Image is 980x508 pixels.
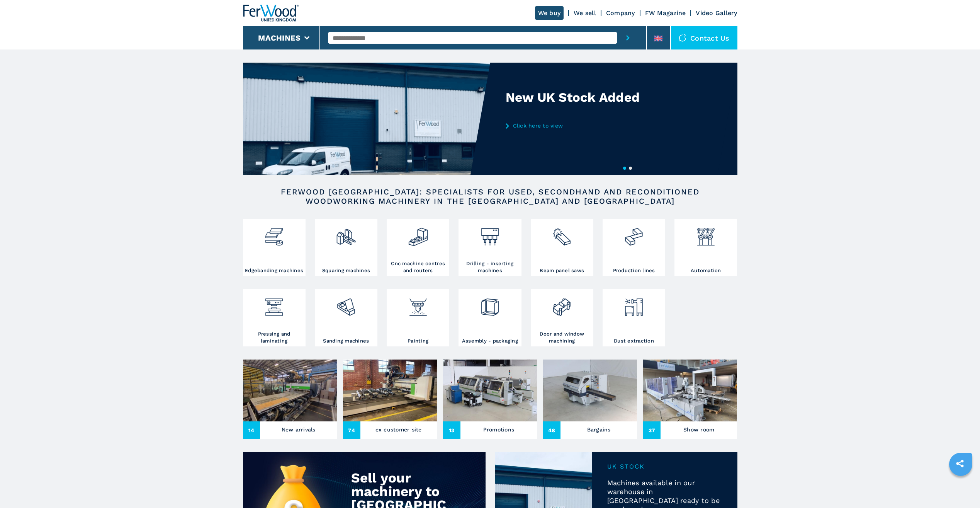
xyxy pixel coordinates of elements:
a: Squaring machines [315,219,377,276]
a: Dust extraction [603,289,665,346]
button: 1 [623,167,626,170]
a: Painting [387,289,449,346]
span: 48 [543,421,560,439]
h3: Show room [683,424,714,435]
img: lavorazione_porte_finestre_2.png [552,291,572,317]
span: 37 [643,421,661,439]
a: Drilling - inserting machines [459,219,521,276]
h3: ex customer site [375,424,422,435]
a: Company [606,9,635,17]
h3: Promotions [483,424,515,435]
a: Pressing and laminating [243,289,306,346]
a: Cnc machine centres and routers [387,219,449,276]
a: Promotions13Promotions [443,360,537,439]
img: automazione.png [696,221,716,247]
a: sharethis [950,454,970,473]
a: ex customer site74ex customer site [343,360,437,439]
img: levigatrici_2.png [336,291,356,317]
img: centro_di_lavoro_cnc_2.png [408,221,428,247]
h3: Production lines [613,267,655,274]
a: Sanding machines [315,289,377,346]
img: ex customer site [343,360,437,421]
a: Assembly - packaging [459,289,521,346]
a: Edgebanding machines [243,219,306,276]
h3: Drilling - inserting machines [460,260,519,274]
img: Show room [643,360,737,421]
a: Beam panel saws [531,219,593,276]
a: FW Magazine [645,9,686,17]
div: Contact us [671,26,737,49]
span: 14 [243,421,260,439]
button: submit-button [617,26,639,49]
a: Production lines [603,219,665,276]
a: Bargains48Bargains [543,360,637,439]
h3: Painting [408,338,428,344]
h3: Pressing and laminating [245,331,304,344]
img: Bargains [543,360,637,421]
a: We sell [574,9,596,17]
span: 74 [343,421,360,439]
h3: Sanding machines [323,338,369,344]
a: Show room37Show room [643,360,737,439]
h2: FERWOOD [GEOGRAPHIC_DATA]: SPECIALISTS FOR USED, SECONDHAND AND RECONDITIONED WOODWORKING MACHINE... [268,187,713,206]
a: Video Gallery [696,9,737,17]
a: New arrivals14New arrivals [243,360,337,439]
h3: Door and window machining [533,331,591,344]
a: We buy [535,6,564,20]
img: New UK Stock Added [243,63,490,175]
a: Click here to view [506,123,657,129]
img: Ferwood [243,5,299,22]
button: 2 [629,167,632,170]
img: verniciatura_1.png [408,291,428,317]
img: Contact us [679,34,686,42]
img: aspirazione_1.png [623,291,644,317]
h3: Bargains [587,424,611,435]
img: sezionatrici_2.png [552,221,572,247]
img: linee_di_produzione_2.png [623,221,644,247]
img: pressa-strettoia.png [264,291,284,317]
img: bordatrici_1.png [264,221,284,247]
a: Automation [674,219,737,276]
h3: Squaring machines [322,267,370,274]
a: Door and window machining [531,289,593,346]
img: New arrivals [243,360,337,421]
button: Machines [258,33,301,43]
h3: Beam panel saws [540,267,584,274]
h3: Dust extraction [614,338,654,344]
img: foratrici_inseritrici_2.png [480,221,500,247]
img: Promotions [443,360,537,421]
h3: New arrivals [282,424,316,435]
h3: Cnc machine centres and routers [389,260,447,274]
img: squadratrici_2.png [336,221,356,247]
img: montaggio_imballaggio_2.png [480,291,500,317]
h3: Edgebanding machines [245,267,303,274]
h3: Assembly - packaging [462,338,518,344]
h3: Automation [691,267,721,274]
span: 13 [443,421,460,439]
